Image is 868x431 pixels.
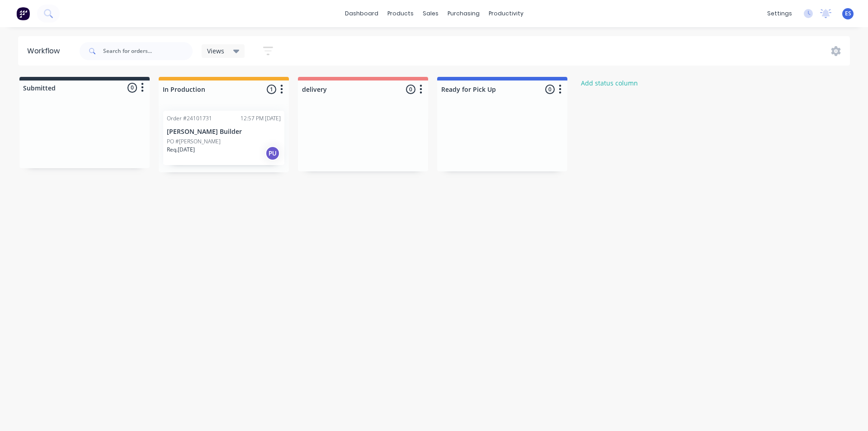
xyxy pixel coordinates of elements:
p: [PERSON_NAME] Builder [167,128,281,136]
div: Order #2410173112:57 PM [DATE][PERSON_NAME] BuilderPO #[PERSON_NAME]Req.[DATE]PU [163,111,284,165]
button: Add status column [576,77,643,89]
div: productivity [484,7,528,20]
div: purchasing [443,7,484,20]
div: sales [418,7,443,20]
div: Workflow [27,46,64,57]
div: settings [763,7,797,20]
img: Factory [16,7,30,20]
div: PU [265,146,280,161]
div: 12:57 PM [DATE] [241,114,281,123]
div: Order #24101731 [167,114,212,123]
input: Search for orders... [103,42,193,60]
a: dashboard [340,7,383,20]
span: ES [845,9,851,18]
div: products [383,7,418,20]
p: PO #[PERSON_NAME] [167,137,221,146]
span: Views [207,46,224,56]
p: Req. [DATE] [167,146,195,154]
